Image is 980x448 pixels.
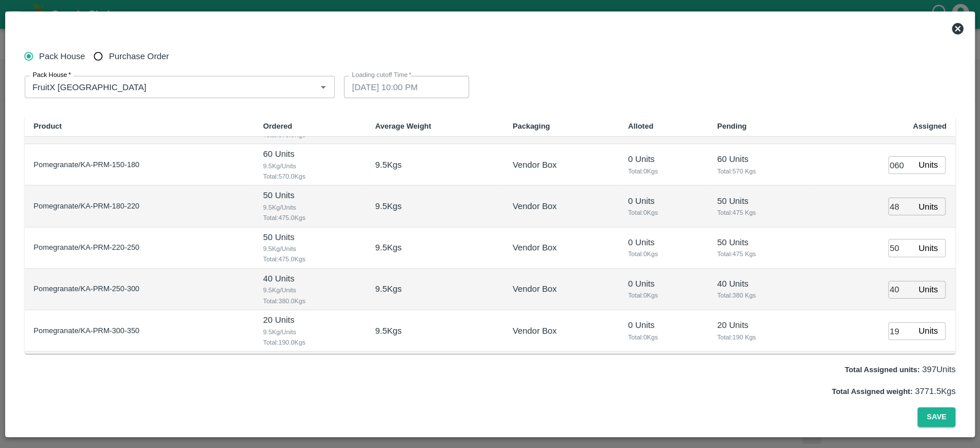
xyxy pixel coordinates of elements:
td: Pomegranate/KA-PRM-350-400 [25,352,254,393]
span: Total: 380.0 Kgs [263,296,357,306]
td: Pomegranate/KA-PRM-180-220 [25,186,254,227]
button: Open [316,79,331,94]
span: 9.5 Kg/Units [263,161,357,171]
input: 0 [888,239,913,257]
p: 3771.5 Kgs [832,385,956,397]
b: Average Weight [375,122,431,130]
p: 50 Units [717,195,804,207]
p: Units [919,242,938,254]
input: 0 [888,198,913,215]
p: 60 Units [263,148,357,160]
span: Total: 475.0 Kgs [263,254,357,264]
span: Total: 0 Kgs [628,290,699,300]
span: Pack House [39,50,85,63]
p: 0 Units [628,153,699,165]
span: Total: 0 Kgs [628,166,699,176]
span: Total: 475.0 Kgs [263,213,357,223]
span: Total: 0 Kgs [628,332,699,342]
span: Total: 475 Kgs [717,249,804,259]
p: 40 Units [717,277,804,290]
p: 60 Units [717,153,804,165]
p: Vendor Box [513,325,557,337]
input: Select Pack House [28,79,298,94]
p: 397 Units [845,363,955,376]
td: Pomegranate/KA-PRM-250-300 [25,269,254,310]
p: 0 Units [628,195,699,207]
p: 0 Units [628,277,699,290]
td: Pomegranate/KA-PRM-300-350 [25,310,254,352]
p: Vendor Box [513,159,557,171]
span: Total: 570 Kgs [717,166,804,176]
span: 9.5 Kg/Units [263,327,357,337]
b: Ordered [263,122,292,130]
p: 0 Units [628,319,699,331]
p: Vendor Box [513,241,557,254]
p: 9.5 Kgs [375,241,401,254]
p: 50 Units [717,236,804,249]
p: Units [919,159,938,171]
p: 9.5 Kgs [375,283,401,295]
b: Alloted [628,122,653,130]
p: 9.5 Kgs [375,325,401,337]
p: 20 Units [263,314,357,326]
p: 20 Units [717,319,804,331]
b: Assigned [913,122,947,130]
label: Total Assigned units: [845,365,920,374]
span: Total: 0 Kgs [628,207,699,218]
span: Total: 190.0 Kgs [263,337,357,347]
span: 9.5 Kg/Units [263,244,357,254]
input: 0 [888,281,913,299]
span: Total: 0 Kgs [628,249,699,259]
p: 40 Units [263,272,357,285]
input: Choose date, selected date is Aug 27, 2025 [344,76,461,98]
p: Units [919,325,938,337]
b: Pending [717,122,746,130]
p: Units [919,200,938,213]
p: Vendor Box [513,283,557,295]
p: 50 Units [263,189,357,202]
span: 9.5 Kg/Units [263,285,357,295]
p: 50 Units [263,231,357,244]
span: 9.5 Kg/Units [263,202,357,213]
label: Loading cutoff Time [352,71,412,80]
p: 9.5 Kgs [375,159,401,171]
p: Units [919,283,938,296]
span: Total: 570.0 Kgs [263,171,357,181]
span: Total: 475 Kgs [717,207,804,218]
span: Purchase Order [109,50,169,63]
input: 0 [888,156,913,174]
td: Pomegranate/KA-PRM-220-250 [25,227,254,269]
span: Total: 380 Kgs [717,290,804,300]
input: 0 [888,322,913,340]
p: 9.5 Kgs [375,200,401,213]
b: Product [34,122,62,130]
label: Total Assigned weight: [832,387,913,396]
b: Packaging [513,122,550,130]
span: Total: 190 Kgs [717,332,804,342]
p: Vendor Box [513,200,557,213]
button: Save [917,407,955,427]
label: Pack House [33,71,71,80]
td: Pomegranate/KA-PRM-150-180 [25,144,254,186]
p: 0 Units [628,236,699,249]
